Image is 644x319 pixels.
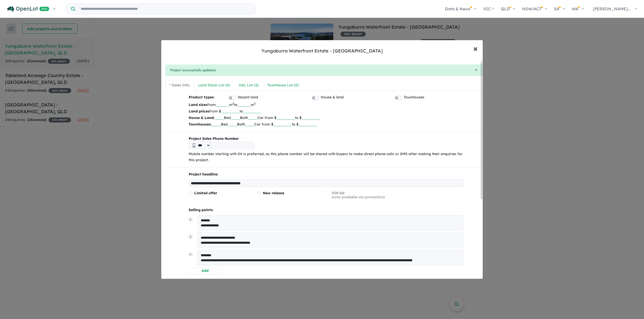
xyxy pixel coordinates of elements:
button: Close [475,68,477,72]
button: Add [189,267,222,274]
b: Townhouses: [189,122,212,126]
div: Yungaburra Waterfront Estate - [GEOGRAPHIC_DATA] [261,48,383,54]
img: Openlot PRO Logo White [7,6,49,12]
p: Bed Bath Car from $ to $ [189,121,464,127]
b: Project Sales Phone Number [189,136,464,142]
label: Vacant land [238,94,258,100]
span: New release [263,191,284,195]
sup: 2 [254,102,256,105]
span: × [473,43,478,54]
p: Project headline: [189,171,464,177]
div: H&L List ( 2 ) [239,82,259,88]
img: drag.svg [189,218,192,221]
p: Bed Bath Car from $ to $ [189,114,464,121]
b: Land prices [189,109,209,113]
p: from $ to [189,108,464,114]
div: * Sales Info [170,82,190,88]
span: [PERSON_NAME]... [593,6,631,11]
b: Land sizes [189,102,207,107]
span: × [475,67,477,73]
b: Product types: [189,94,215,101]
p: from m to m [189,101,464,108]
label: Townhouses [404,94,424,100]
img: drag.svg [189,252,192,256]
p: Selling points: [189,207,464,213]
p: Mobile number starting with 04 is preferred, as this phone number will be shared with buyers to m... [189,151,464,163]
label: House & land [321,94,344,100]
div: Project successfully updated. [165,65,482,76]
div: Townhouse List ( 0 ) [267,82,299,88]
img: Phone icon [193,143,195,147]
b: House & Land: [189,115,215,120]
sup: 2 [232,102,234,105]
img: drag.svg [189,235,192,239]
span: Limited offer [194,191,217,195]
div: Land Stock List ( 0 ) [198,82,230,88]
input: Try estate name, suburb, builder or developer [76,4,255,14]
